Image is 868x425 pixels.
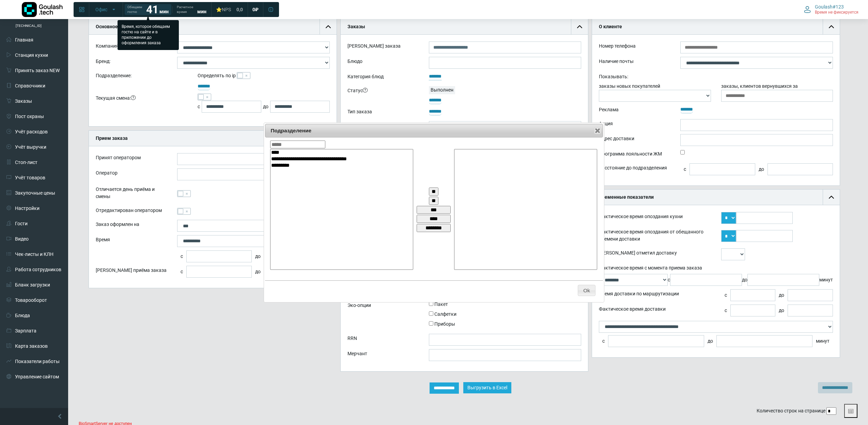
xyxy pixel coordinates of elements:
[721,292,730,299] div: с
[704,338,716,345] div: до
[216,6,231,13] div: ⭐
[252,268,264,275] div: до
[775,307,788,314] div: до
[434,301,448,308] label: Пакет
[198,72,236,79] label: Определять по ip
[91,4,121,15] button: Офис
[829,24,834,29] img: collapse
[255,6,259,13] span: ₽
[91,266,172,278] div: [PERSON_NAME] приёма заказа
[594,42,675,53] div: Номер телефона
[594,263,838,274] div: Фактическое время с момента приема заказа
[22,2,63,17] img: Логотип компании Goulash.tech
[815,4,844,10] span: Goulash#123
[91,94,192,113] div: Текущая смена:
[91,206,172,216] div: Отредактирован оператором
[248,3,263,16] a: 0 ₽
[594,289,716,301] div: Время доставки по маршрутизации
[342,349,424,361] div: Мерчант
[127,5,142,14] span: Обещаем гостю
[197,9,206,14] span: мин
[594,119,675,131] div: Акция
[594,72,838,83] div: Показывать:
[594,274,838,286] div: с до минут
[342,107,424,118] div: Тип заказа
[91,42,172,53] div: Компания:
[594,134,675,146] div: Адрес доставки
[342,301,424,330] label: Эко-опции
[594,127,601,134] button: Close
[159,9,169,14] span: мин
[800,2,863,17] button: Goulash#123 Время не фиксируется
[91,57,172,69] div: Бренд:
[326,24,331,29] img: collapse
[146,3,158,16] strong: 41
[91,72,192,82] div: Подразделение:
[177,268,186,275] div: с
[429,87,455,93] span: Выполнен
[829,195,834,200] img: collapse
[198,101,330,113] div: с до
[342,121,424,133] div: Служба доставки
[577,24,582,29] img: collapse
[775,292,788,299] div: до
[721,307,730,314] div: с
[342,57,424,69] label: Блюдо
[222,7,231,12] span: NPS
[594,83,716,102] div: заказы новых покупателей
[96,169,118,177] label: Оператор
[594,212,716,224] div: Фактическое время опоздания кухни
[96,135,128,141] b: Прием заказа
[434,311,456,318] label: Салфетки
[599,194,654,200] b: Временные показатели
[252,253,264,260] div: до
[594,248,716,260] div: [PERSON_NAME] отметил доставку
[91,235,172,262] div: Время
[342,334,424,346] div: RRN
[578,285,595,296] button: Ok
[812,338,833,345] div: минут
[123,3,211,16] a: Обещаем гостю 41 мин Время, которое обещаем гостю на сайте и в приложении до оформления заказа Ра...
[594,227,716,245] div: Фактическое время опоздания от обещанного времени доставки
[716,83,838,102] div: заказы, клиентов вернувшихся за
[270,127,564,134] span: Подразделение
[96,24,118,29] b: Основное
[757,407,825,414] label: Количество строк на странице
[347,24,365,29] b: Заказы
[91,185,172,202] div: Отличается день приёма и смены
[342,86,424,104] div: Статус
[599,338,608,345] div: с
[599,24,622,29] b: О клиенте
[177,253,186,260] div: с
[342,72,424,83] label: Категория блюд
[594,149,675,160] div: Программа лояльности ЖМ
[594,105,675,116] div: Реклама
[122,24,170,45] span: Время, которое обещаем гостю на сайте и в приложении до оформления заказа
[463,382,511,393] button: Выгрузить в Excel
[91,153,172,165] div: Принят оператором
[91,220,172,232] div: Заказ оформлен на
[177,5,193,14] span: Расчетное время
[594,305,716,316] div: Фактическое время доставки
[594,57,675,69] div: Наличие почты
[815,10,858,15] span: Время не фиксируется
[755,166,768,173] div: до
[212,3,247,16] a: ⭐NPS 0,0
[236,6,243,13] span: 0,0
[434,321,455,328] label: Приборы
[95,6,107,13] span: Офис
[252,6,255,13] span: 0
[342,42,424,53] label: [PERSON_NAME] заказа
[594,163,675,175] div: Расстояние до подразделения
[680,166,689,173] div: с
